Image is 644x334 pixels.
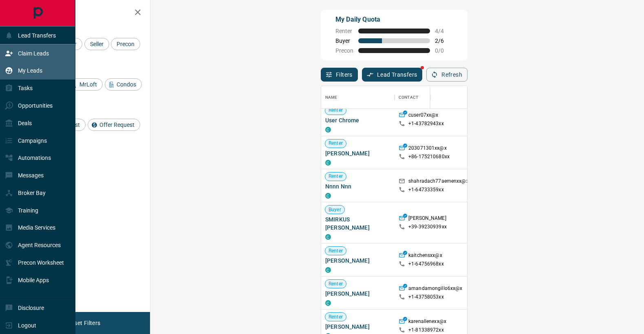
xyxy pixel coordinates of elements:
[395,86,460,109] div: Contact
[325,127,331,133] div: condos.ca
[325,290,390,298] span: [PERSON_NAME]
[325,116,390,124] span: User Chrome
[62,316,106,330] button: Reset Filters
[325,257,390,265] span: [PERSON_NAME]
[321,68,358,82] button: Filters
[408,120,444,127] p: +1- 43782943xx
[321,86,395,109] div: Name
[408,294,444,301] p: +1- 43758053xx
[325,234,331,240] div: condos.ca
[362,68,423,82] button: Lead Transfers
[26,8,142,18] h2: Filters
[325,281,346,288] span: Renter
[408,145,447,153] p: 203071301xx@x
[408,215,446,223] p: [PERSON_NAME]
[408,223,447,230] p: +39- 39230939xx
[111,38,140,50] div: Precon
[325,314,346,321] span: Renter
[88,119,140,131] div: Offer Request
[325,206,344,213] span: Buyer
[435,28,453,34] span: 4 / 4
[325,300,331,306] div: condos.ca
[325,107,346,114] span: Renter
[435,47,453,54] span: 0 / 0
[408,285,462,294] p: amandamongillo6xx@x
[408,153,450,160] p: +86- 175210680xx
[408,327,444,334] p: +1- 81338972xx
[97,122,137,128] span: Offer Request
[87,41,106,47] span: Seller
[325,215,390,232] span: SMIRKUS [PERSON_NAME]
[325,182,390,190] span: Nnnn Nnn
[335,47,353,54] span: Precon
[325,149,390,157] span: [PERSON_NAME]
[325,323,390,331] span: [PERSON_NAME]
[335,15,453,24] p: My Daily Quota
[84,38,109,50] div: Seller
[114,81,139,88] span: Condos
[426,68,468,82] button: Refresh
[325,173,346,180] span: Renter
[408,261,444,268] p: +1- 64756968xx
[335,28,353,34] span: Renter
[408,178,469,186] p: shahradach77aemenxx@x
[408,318,446,327] p: karenallenexx@x
[325,248,346,254] span: Renter
[325,267,331,273] div: condos.ca
[408,252,442,261] p: kaitchensxx@x
[399,86,418,109] div: Contact
[114,41,137,47] span: Precon
[325,193,331,199] div: condos.ca
[325,86,337,109] div: Name
[408,112,438,120] p: cuser07xx@x
[335,38,353,44] span: Buyer
[325,160,331,166] div: condos.ca
[435,38,453,44] span: 2 / 6
[408,186,444,193] p: +1- 64733359xx
[77,81,100,88] span: MrLoft
[68,78,103,91] div: MrLoft
[325,140,346,147] span: Renter
[105,78,142,91] div: Condos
